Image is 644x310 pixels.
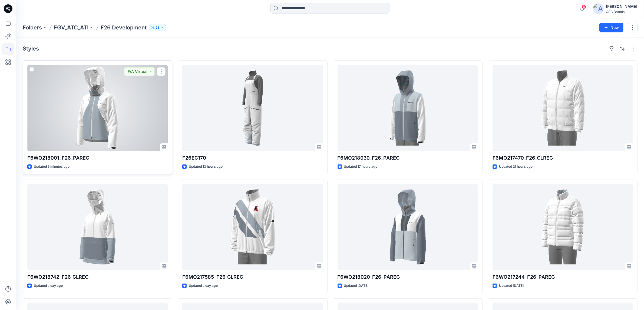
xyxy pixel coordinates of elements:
p: F6MO217470_F26_GLREG [493,154,633,162]
h4: Styles [23,45,39,52]
p: F6MO218030_F26_PAREG [338,154,478,162]
button: 53 [149,24,166,31]
span: 6 [582,5,586,9]
p: F6MO217585_F26_GLREG [182,273,323,281]
a: F6WO218742_F26_GLREG [27,184,168,270]
a: FGV_ATC_ATI [54,24,89,31]
a: F6MO218030_F26_PAREG [338,65,478,151]
a: F6MO217470_F26_GLREG [493,65,633,151]
p: Updated a day ago [34,283,63,289]
img: avatar [593,3,604,14]
p: Updated [DATE] [499,283,524,289]
p: F6WO218001_F26_PAREG [27,154,168,162]
p: F6WO217244_F26_PAREG [493,273,633,281]
p: Updated 13 hours ago [189,164,223,170]
p: Updated 17 hours ago [344,164,378,170]
p: F6WO218742_F26_GLREG [27,273,168,281]
p: Updated a day ago [189,283,218,289]
p: F26 Development [101,24,147,31]
a: Folders [23,24,42,31]
div: [PERSON_NAME] [606,3,637,10]
p: F6WO218020_F26_PAREG [338,273,478,281]
a: F26EC170 [182,65,323,151]
p: F26EC170 [182,154,323,162]
p: Updated [DATE] [344,283,369,289]
p: Updated 21 hours ago [499,164,533,170]
div: CSC Brands [606,10,637,14]
a: F6WO218020_F26_PAREG [338,184,478,270]
button: New [599,23,623,32]
a: F6WO218001_F26_PAREG [27,65,168,151]
a: F6MO217585_F26_GLREG [182,184,323,270]
p: 53 [156,25,160,31]
p: Updated 5 minutes ago [34,164,70,170]
a: F6WO217244_F26_PAREG [493,184,633,270]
